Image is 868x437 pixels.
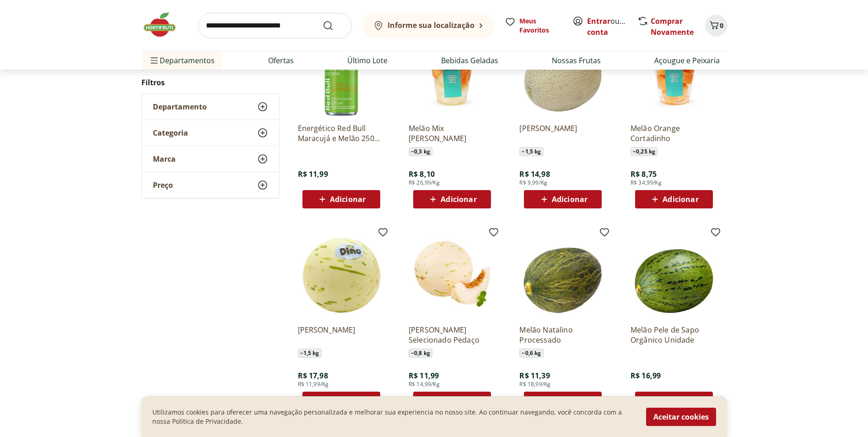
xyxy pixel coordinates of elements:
[654,55,720,66] a: Açougue e Peixaria
[552,55,601,66] a: Nossas Frutas
[519,29,606,116] img: Melão Cantaloupe
[587,16,637,37] a: Criar conta
[441,196,476,203] span: Adicionar
[298,29,385,116] img: Energético Red Bull Maracujá e Melão 250ml gelado
[631,230,717,317] img: Melão Pele de Sapo Orgânico Unidade
[631,147,658,156] span: ~ 0,25 kg
[519,371,550,381] span: R$ 11,39
[631,29,717,116] img: Melão Orange Cortadinho
[153,128,188,137] span: Categoria
[505,16,561,35] a: Meus Favoritos
[587,16,628,38] span: ou
[153,154,176,164] span: Marca
[363,13,494,38] button: Informe sua localização
[409,29,496,116] img: Melão Mix Cortadinho
[141,11,187,38] img: Hortifruti
[519,325,606,345] a: Melão Natalino Processado
[142,94,279,120] button: Departamento
[298,381,329,388] span: R$ 11,99/Kg
[142,146,279,172] button: Marca
[152,408,635,426] p: Utilizamos cookies para oferecer uma navegação personalizada e melhorar sua experiencia no nosso ...
[587,16,610,26] a: Entrar
[298,123,385,143] a: Energético Red Bull Maracujá e Melão 250ml gelado
[519,230,606,317] img: Melão Natalino Processado
[298,349,322,358] span: ~ 1,5 kg
[519,381,550,388] span: R$ 18,99/Kg
[409,179,440,186] span: R$ 26,99/Kg
[413,392,491,410] button: Adicionar
[631,123,717,143] a: Melão Orange Cortadinho
[519,169,550,179] span: R$ 14,98
[388,20,474,30] b: Informe sua localização
[149,49,215,71] span: Departamentos
[149,49,160,71] button: Menu
[298,230,385,317] img: Melão Dino
[519,179,547,186] span: R$ 9,99/Kg
[519,16,561,35] span: Meus Favoritos
[519,123,606,143] a: [PERSON_NAME]
[142,120,279,146] button: Categoria
[409,381,440,388] span: R$ 14,99/Kg
[646,408,716,426] button: Aceitar cookies
[409,147,432,156] span: ~ 0,3 kg
[409,371,439,381] span: R$ 11,99
[268,55,294,66] a: Ofertas
[153,102,207,111] span: Departamento
[409,123,496,143] a: Melão Mix [PERSON_NAME]
[409,349,432,358] span: ~ 0,8 kg
[298,371,328,381] span: R$ 17,98
[631,169,657,179] span: R$ 8,75
[631,371,661,381] span: R$ 16,99
[635,392,713,410] button: Adicionar
[347,55,388,66] a: Último Lote
[298,325,385,345] a: [PERSON_NAME]
[409,325,496,345] a: [PERSON_NAME] Selecionado Pedaço
[720,21,723,30] span: 0
[524,392,602,410] button: Adicionar
[519,147,543,156] span: ~ 1,5 kg
[198,13,352,38] input: search
[705,15,727,37] button: Carrinho
[409,169,435,179] span: R$ 8,10
[409,230,496,317] img: Melão Dino Selecionado Pedaço
[631,179,662,186] span: R$ 34,99/Kg
[651,16,694,37] a: Comprar Novamente
[635,190,713,208] button: Adicionar
[302,190,380,208] button: Adicionar
[552,196,588,203] span: Adicionar
[631,325,717,345] a: Melão Pele de Sapo Orgânico Unidade
[663,196,698,203] span: Adicionar
[441,55,498,66] a: Bebidas Geladas
[413,190,491,208] button: Adicionar
[142,172,279,198] button: Preço
[524,190,602,208] button: Adicionar
[141,73,280,92] h2: Filtros
[330,196,366,203] span: Adicionar
[298,169,328,179] span: R$ 11,99
[302,392,380,410] button: Adicionar
[323,20,345,31] button: Submit Search
[519,349,543,358] span: ~ 0,6 kg
[153,180,173,190] span: Preço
